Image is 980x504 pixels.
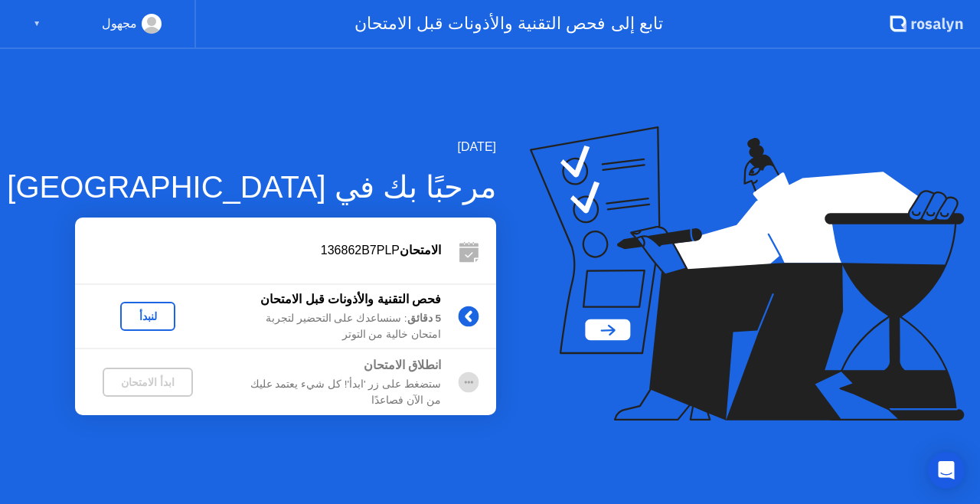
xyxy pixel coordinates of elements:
div: [DATE] [7,138,496,156]
div: ▼ [33,14,41,34]
b: فحص التقنية والأذونات قبل الامتحان [260,293,441,306]
b: الامتحان [400,244,441,257]
b: 5 دقائق [407,313,441,324]
div: مجهول [102,14,137,34]
div: 136862B7PLP [75,241,441,260]
div: ابدأ الامتحان [109,376,187,388]
div: مرحبًا بك في [GEOGRAPHIC_DATA] [7,164,496,210]
div: لنبدأ [126,310,169,322]
button: لنبدأ [120,302,175,331]
div: ستضغط على زر 'ابدأ'! كل شيء يعتمد عليك من الآن فصاعدًا [220,377,441,408]
b: انطلاق الامتحان [364,358,441,371]
button: ابدأ الامتحان [103,368,193,397]
div: Open Intercom Messenger [928,452,965,489]
div: : سنساعدك على التحضير لتجربة امتحان خالية من التوتر [220,311,441,342]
